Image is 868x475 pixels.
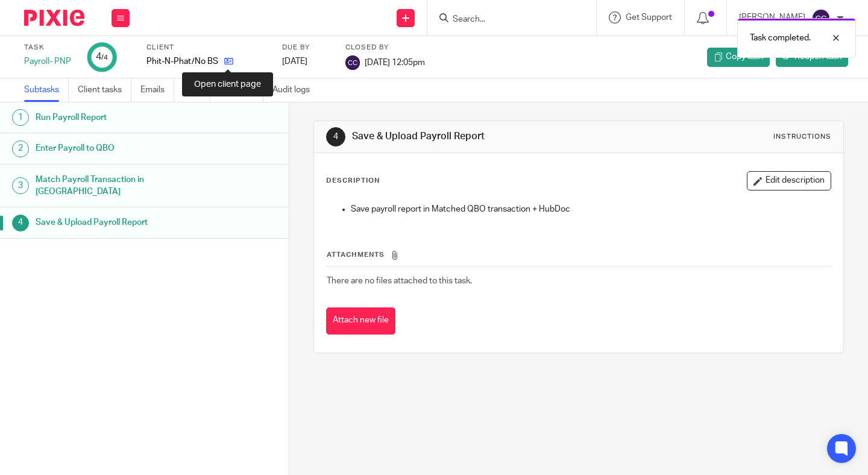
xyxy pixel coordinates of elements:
a: Subtasks [24,78,69,102]
button: Attach new file [326,307,395,335]
img: svg%3E [811,8,831,28]
p: Phit-N-Phat/No BS [146,55,218,68]
h1: Match Payroll Transaction in [GEOGRAPHIC_DATA] [36,171,197,201]
p: Save payroll report in Matched QBO transaction + HubDoc [351,203,831,215]
p: Description [326,176,380,186]
div: 1 [12,109,29,126]
div: Instructions [773,132,831,142]
div: 4 [326,127,345,146]
div: 3 [12,177,29,194]
div: 4 [12,215,29,231]
a: Files [183,78,210,102]
h1: Enter Payroll to QBO [36,139,197,157]
small: /4 [101,54,108,61]
div: [DATE] [282,55,330,68]
a: Notes (0) [219,78,263,102]
a: Audit logs [272,78,319,102]
div: Payroll- PNP [24,55,72,68]
span: [DATE] 12:05pm [365,58,425,66]
button: Edit description [747,171,831,190]
span: There are no files attached to this task. [327,277,472,285]
div: 4 [96,50,108,64]
label: Task [24,43,72,52]
a: Client tasks [78,78,131,102]
img: Pixie [24,10,84,26]
div: 2 [12,140,29,157]
label: Due by [282,43,330,52]
h1: Save & Upload Payroll Report [36,213,197,231]
a: Emails [140,78,174,102]
h1: Run Payroll Report [36,109,197,127]
p: Task completed. [750,32,811,44]
h1: Save & Upload Payroll Report [352,130,605,143]
label: Closed by [345,43,425,52]
label: Client [146,43,267,52]
img: svg%3E [345,55,360,70]
span: Attachments [327,251,385,258]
